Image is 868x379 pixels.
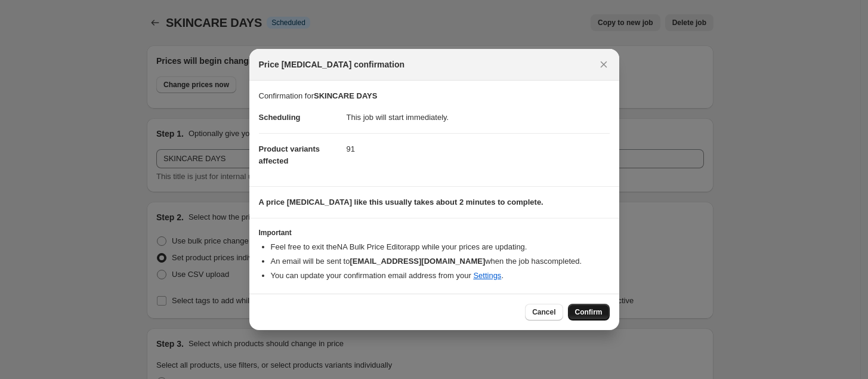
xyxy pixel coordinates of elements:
[568,304,610,321] button: Confirm
[350,257,485,266] b: [EMAIL_ADDRESS][DOMAIN_NAME]
[575,307,603,317] span: Confirm
[595,56,612,73] button: Close
[259,58,405,70] span: Price [MEDICAL_DATA] confirmation
[271,255,610,267] li: An email will be sent to when the job has completed .
[259,113,301,122] span: Scheduling
[259,144,320,165] span: Product variants affected
[532,307,555,317] span: Cancel
[259,198,543,207] b: A price [MEDICAL_DATA] like this usually takes about 2 minutes to complete.
[347,133,610,165] dd: 91
[259,228,610,238] h3: Important
[525,304,563,321] button: Cancel
[259,90,610,102] p: Confirmation for
[314,91,377,100] b: SKINCARE DAYS
[347,102,610,133] dd: This job will start immediately.
[271,270,610,282] li: You can update your confirmation email address from your .
[473,271,501,280] a: Settings
[271,241,610,253] li: Feel free to exit the NA Bulk Price Editor app while your prices are updating.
